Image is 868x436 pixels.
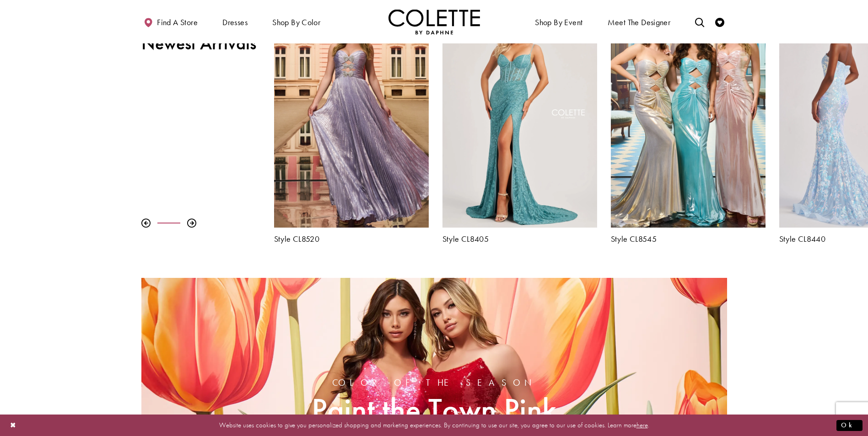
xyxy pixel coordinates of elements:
span: Find a store [157,18,198,27]
span: Shop By Event [535,18,582,27]
span: Shop By Event [533,9,585,34]
h2: Explore all the Newest Arrivals [141,12,260,54]
button: Close Dialog [5,417,21,433]
span: Color of the Season [312,378,556,388]
a: Find a store [141,9,200,34]
span: Dresses [222,18,248,27]
img: Colette by Daphne [388,9,480,34]
a: Toggle search [693,9,706,34]
a: Style CL8405 [442,234,597,244]
span: Shop by color [270,9,323,34]
span: Shop by color [272,18,320,27]
a: here [636,420,648,430]
a: Visit Colette by Daphne Style No. CL8405 Page [442,3,597,228]
a: Visit Home Page [388,9,480,34]
span: Dresses [220,9,250,34]
a: Visit Colette by Daphne Style No. CL8520 Page [274,3,429,228]
button: Submit Dialog [836,420,863,431]
p: Website uses cookies to give you personalized shopping and marketing experiences. By continuing t... [66,419,802,431]
a: Check Wishlist [713,9,727,34]
a: Visit Colette by Daphne Style No. CL8545 Page [611,3,766,228]
span: Meet the designer [608,18,671,27]
a: Style CL8545 [611,234,766,244]
span: Paint the Town Pink [312,392,556,427]
a: Style CL8520 [274,234,429,244]
a: Meet the designer [605,9,673,34]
